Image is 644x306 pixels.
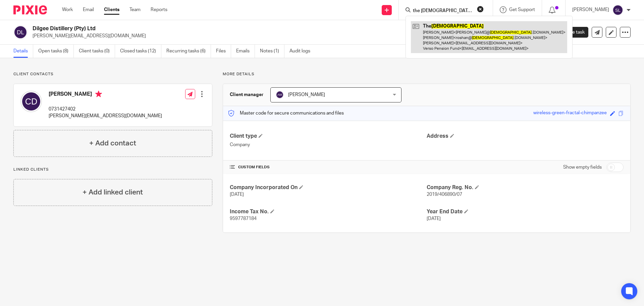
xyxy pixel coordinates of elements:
[427,133,624,140] h4: Address
[236,45,255,58] a: Emails
[427,192,462,197] span: 2019/406890/07
[509,7,535,12] span: Get Support
[83,187,143,198] h4: + Add linked client
[230,208,427,215] h4: Income Tax No.
[13,72,212,77] p: Client contacts
[216,45,231,58] a: Files
[13,25,28,39] img: svg%3E
[20,91,42,112] img: svg%3E
[83,6,94,13] a: Email
[230,91,264,98] h3: Client manager
[288,92,325,97] span: [PERSON_NAME]
[33,25,438,32] h2: Dilgee Distillery (Pty) Ltd
[427,184,624,191] h4: Company Reg. No.
[412,8,473,14] input: Search
[104,6,119,13] a: Clients
[79,45,115,58] a: Client tasks (0)
[129,6,141,13] a: Team
[230,165,427,170] h4: CUSTOM FIELDS
[563,164,602,171] label: Show empty fields
[38,45,74,58] a: Open tasks (8)
[62,6,73,13] a: Work
[49,113,162,119] p: [PERSON_NAME][EMAIL_ADDRESS][DOMAIN_NAME]
[13,45,33,58] a: Details
[572,6,609,13] p: [PERSON_NAME]
[151,6,167,13] a: Reports
[223,72,631,77] p: More details
[477,6,484,12] button: Clear
[230,184,427,191] h4: Company Incorporated On
[260,45,284,58] a: Notes (1)
[427,216,441,221] span: [DATE]
[49,106,162,113] p: 0731427402
[228,110,344,117] p: Master code for secure communications and files
[276,91,284,99] img: svg%3E
[427,208,624,215] h4: Year End Date
[120,45,161,58] a: Closed tasks (12)
[49,91,162,99] h4: [PERSON_NAME]
[33,33,539,39] p: [PERSON_NAME][EMAIL_ADDRESS][DOMAIN_NAME]
[166,45,211,58] a: Recurring tasks (6)
[230,192,244,197] span: [DATE]
[89,138,136,148] h4: + Add contact
[13,167,212,172] p: Linked clients
[230,141,427,148] p: Company
[95,91,102,97] i: Primary
[230,216,257,221] span: 9597787184
[612,5,623,15] img: svg%3E
[533,110,607,117] div: wireless-green-fractal-chimpanzee
[230,133,427,140] h4: Client type
[13,5,47,14] img: Pixie
[289,45,315,58] a: Audit logs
